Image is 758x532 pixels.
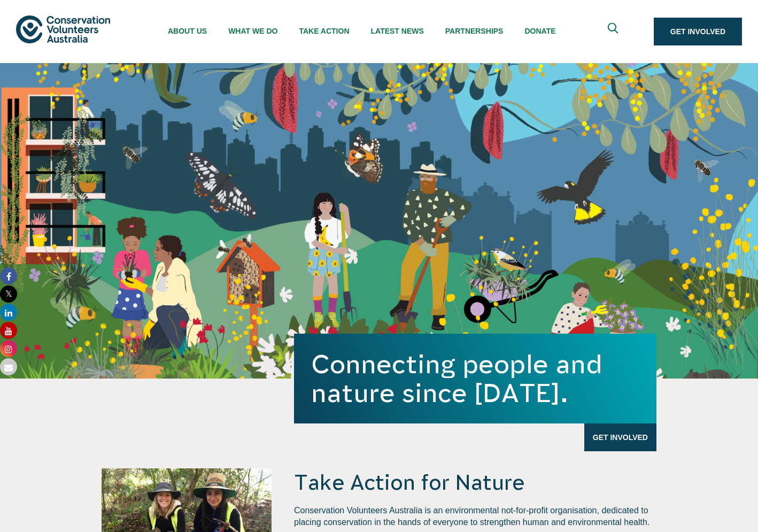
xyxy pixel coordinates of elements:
img: logo.svg [16,16,110,43]
span: About Us [168,27,207,35]
span: Take Action [299,27,349,35]
span: Donate [524,27,555,35]
span: Partnerships [445,27,504,35]
span: Expand search box [607,23,621,41]
a: Get Involved [584,423,656,451]
h4: Take Action for Nature [294,468,656,496]
span: What We Do [228,27,277,35]
span: Latest News [371,27,424,35]
h1: Connecting people and nature since [DATE]. [311,350,639,407]
button: Expand search box Close search box [601,19,627,44]
a: Get Involved [654,18,742,45]
p: Conservation Volunteers Australia is an environmental not-for-profit organisation, dedicated to p... [294,505,656,529]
